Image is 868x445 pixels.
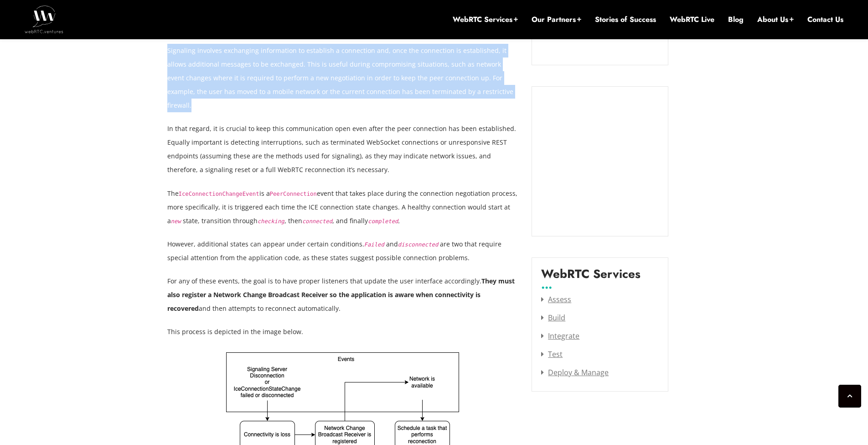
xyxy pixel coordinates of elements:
p: For any of these events, the goal is to have proper listeners that update the user interface acco... [167,274,518,315]
label: WebRTC Services [541,267,641,288]
p: However, additional states can appear under certain conditions. and are two that require special ... [167,237,518,265]
code: completed [368,218,398,225]
a: Stories of Success [595,15,656,25]
img: WebRTC.ventures [25,5,63,33]
strong: They must also register a Network Change Broadcast Receiver so the application is aware when conn... [167,277,515,313]
p: This process is depicted in the image below. [167,325,518,339]
code: disconnected [398,241,439,248]
a: Contact Us [807,15,843,25]
code: IceConnectionChangeEvent [179,191,259,197]
a: About Us [757,15,794,25]
code: connected [302,218,332,225]
a: Assess [541,294,571,304]
code: checking [258,218,284,225]
a: WebRTC Services [453,15,518,25]
a: Deploy & Manage [541,367,609,377]
code: Failed [364,241,384,248]
em: . [368,216,400,225]
code: new [171,218,181,225]
a: Integrate [541,331,579,341]
code: PeerConnection [270,191,317,197]
a: WebRTC Live [670,15,714,25]
p: Signaling involves exchanging information to establish a connection and, once the connection is e... [167,44,518,112]
iframe: Embedded CTA [541,96,659,226]
a: Blog [728,15,744,25]
p: In that regard, it is crucial to keep this communication open even after the peer connection has ... [167,122,518,177]
a: Our Partners [532,15,581,25]
p: The is a event that takes place during the connection negotiation process, more specifically, it ... [167,187,518,228]
a: Test [541,349,563,359]
a: Build [541,313,565,323]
